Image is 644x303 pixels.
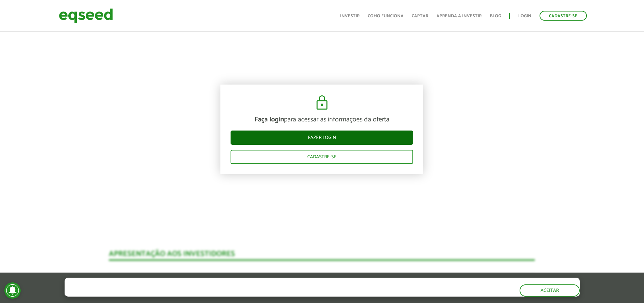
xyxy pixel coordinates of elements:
a: Fazer login [231,131,413,145]
h5: O site da EqSeed utiliza cookies para melhorar sua navegação. [65,278,309,288]
a: Captar [412,14,428,18]
button: Aceitar [520,284,580,297]
p: Ao clicar em "aceitar", você aceita nossa . [65,290,309,296]
a: Investir [340,14,360,18]
a: Cadastre-se [231,150,413,164]
a: política de privacidade e de cookies [154,290,232,296]
a: Como funciona [368,14,404,18]
a: Aprenda a investir [436,14,482,18]
a: Cadastre-se [540,11,587,21]
img: cadeado.svg [314,95,330,111]
a: Login [518,14,531,18]
img: EqSeed [59,7,113,25]
strong: Faça login [255,114,284,125]
a: Blog [490,14,501,18]
p: para acessar as informações da oferta [231,116,413,124]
